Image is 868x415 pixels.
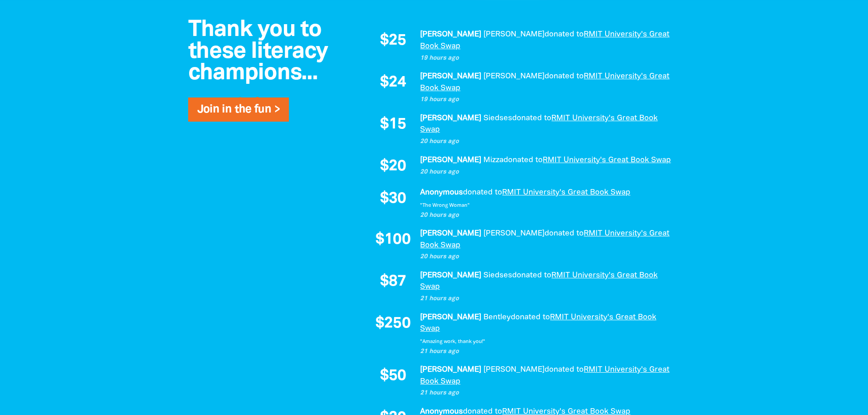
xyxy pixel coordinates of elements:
[380,159,406,174] span: $20
[511,314,550,321] span: donated to
[375,232,411,248] span: $100
[420,389,671,398] p: 21 hours ago
[483,31,544,38] em: [PERSON_NAME]
[463,408,502,415] span: donated to
[420,31,669,50] a: RMIT University's Great Book Swap
[380,274,406,290] span: $87
[380,33,406,49] span: $25
[420,314,481,321] em: [PERSON_NAME]
[483,230,544,237] em: [PERSON_NAME]
[380,191,406,207] span: $30
[420,339,485,344] em: "Amazing work, thank you!"
[420,54,671,63] p: 19 hours ago
[420,230,481,237] em: [PERSON_NAME]
[544,366,584,373] span: donated to
[420,366,481,373] em: [PERSON_NAME]
[420,211,671,220] p: 20 hours ago
[544,230,584,237] span: donated to
[483,366,544,373] em: [PERSON_NAME]
[420,366,669,385] a: RMIT University's Great Book Swap
[544,73,584,80] span: donated to
[420,230,669,249] a: RMIT University's Great Book Swap
[463,189,502,196] span: donated to
[420,73,669,92] a: RMIT University's Great Book Swap
[483,157,503,164] em: Mizza
[544,31,584,38] span: donated to
[420,408,463,415] em: Anonymous
[420,31,481,38] em: [PERSON_NAME]
[503,157,543,164] span: donated to
[420,189,463,196] em: Anonymous
[375,316,411,332] span: $250
[380,117,406,133] span: $15
[483,314,511,321] em: Bentley
[512,115,551,122] span: donated to
[380,369,406,384] span: $50
[420,95,671,104] p: 19 hours ago
[420,115,481,122] em: [PERSON_NAME]
[483,272,512,279] em: Siedses
[420,272,481,279] em: [PERSON_NAME]
[420,347,671,356] p: 21 hours ago
[543,157,671,164] a: RMIT University's Great Book Swap
[197,104,280,115] a: Join in the fun >
[502,408,630,415] a: RMIT University's Great Book Swap
[380,75,406,91] span: $24
[420,137,671,146] p: 20 hours ago
[420,294,671,303] p: 21 hours ago
[512,272,551,279] span: donated to
[420,73,481,80] em: [PERSON_NAME]
[420,252,671,261] p: 20 hours ago
[188,20,328,84] span: Thank you to these literacy champions...
[420,168,671,177] p: 20 hours ago
[502,189,630,196] a: RMIT University's Great Book Swap
[420,203,470,208] em: "The Wrong Woman"
[483,115,512,122] em: Siedses
[420,157,481,164] em: [PERSON_NAME]
[483,73,544,80] em: [PERSON_NAME]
